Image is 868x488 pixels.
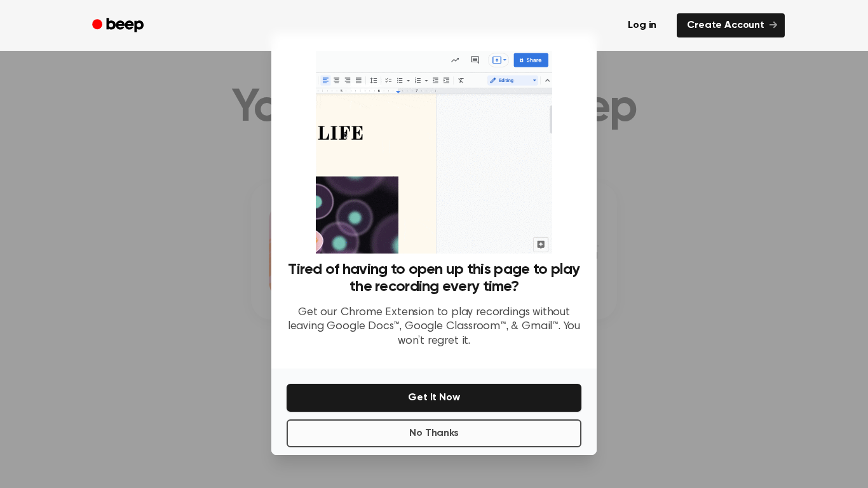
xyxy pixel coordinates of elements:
[287,384,581,412] button: Get It Now
[83,13,155,38] a: Beep
[287,306,581,349] p: Get our Chrome Extension to play recordings without leaving Google Docs™, Google Classroom™, & Gm...
[287,419,581,447] button: No Thanks
[677,13,785,37] a: Create Account
[615,11,669,40] a: Log in
[316,48,552,254] img: Beep extension in action
[287,261,581,295] h3: Tired of having to open up this page to play the recording every time?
